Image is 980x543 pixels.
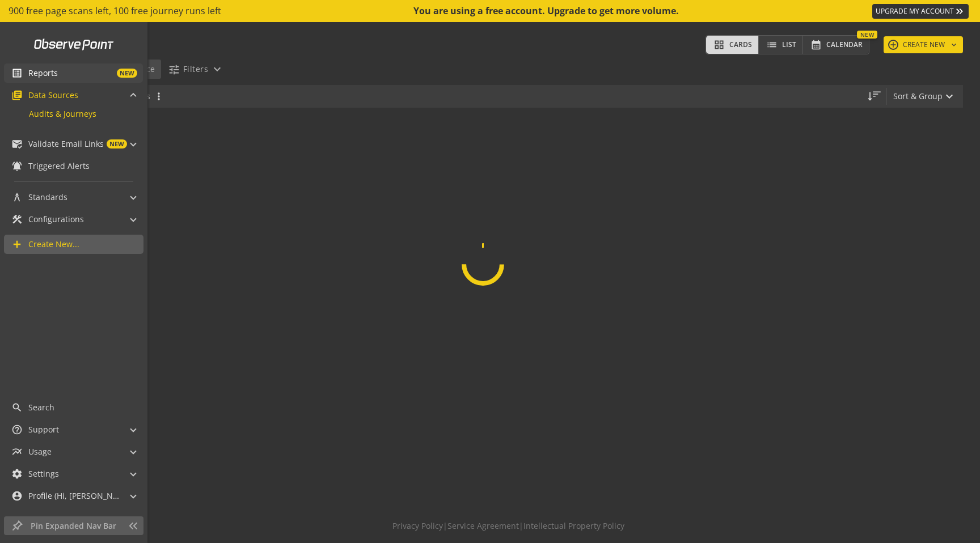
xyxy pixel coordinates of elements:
[949,40,958,49] mat-icon: keyboard_arrow_down
[888,40,898,50] mat-icon: add
[884,36,963,53] button: CREATE NEW
[11,424,23,435] mat-icon: help_outline
[163,59,229,79] button: Filters
[28,490,119,502] span: Profile (Hi, [PERSON_NAME]!)
[11,446,23,457] mat-icon: multiline_chart
[4,105,143,131] div: Data Sources
[28,468,59,480] span: Settings
[11,192,23,203] mat-icon: architecture
[153,91,164,102] mat-icon: more_vert
[28,138,104,150] span: Validate Email Links
[28,192,67,203] span: Standards
[943,90,956,103] mat-icon: expand_more
[765,39,779,50] mat-icon: list
[872,89,882,99] mat-icon: sort
[28,90,78,101] span: Data Sources
[28,67,58,79] span: Reports
[519,520,523,532] span: |
[4,398,143,417] a: Search
[168,63,180,75] mat-icon: tune
[392,520,443,532] a: Privacy Policy
[954,6,965,17] mat-icon: keyboard_double_arrow_right
[712,39,726,50] mat-icon: grid_view
[28,239,79,250] span: Create New...
[4,210,143,229] mat-expansion-panel-header: Configurations
[11,90,23,101] mat-icon: library_books
[28,214,84,225] span: Configurations
[9,5,221,18] span: 900 free page scans left, 100 free journey runs left
[28,160,90,172] span: Triggered Alerts
[4,86,143,105] mat-expansion-panel-header: Data Sources
[4,156,143,176] a: Triggered Alerts
[4,486,143,506] mat-expansion-panel-header: Profile (Hi, [PERSON_NAME]!)
[117,69,137,78] span: NEW
[28,446,52,457] span: Usage
[826,37,863,53] span: Calendar
[31,520,122,532] span: Pin Expanded Nav Bar
[809,39,823,50] mat-icon: calendar_month
[11,239,23,250] mat-icon: add
[4,63,143,83] a: ReportsNEW
[28,402,54,413] span: Search
[11,214,23,225] mat-icon: construction
[183,59,208,79] span: Filters
[107,139,127,149] span: NEW
[28,424,59,435] span: Support
[447,520,519,532] a: Service Agreement
[4,420,143,439] mat-expansion-panel-header: Support
[864,91,876,102] mat-icon: straight
[11,402,23,413] mat-icon: search
[782,37,796,53] span: List
[443,520,447,532] span: |
[872,4,969,19] a: UPGRADE MY ACCOUNT
[4,134,143,154] mat-expansion-panel-header: Validate Email LinksNEW
[11,67,23,79] mat-icon: list_alt
[11,468,23,480] mat-icon: settings
[413,5,680,18] div: You are using a free account. Upgrade to get more volume.
[886,85,963,108] button: Sort & Group
[523,520,624,532] a: Intellectual Property Policy
[210,62,224,76] mat-icon: expand_more
[11,160,23,172] mat-icon: notifications_active
[29,108,96,119] span: Audits & Journeys
[4,235,143,254] a: Create New...
[11,490,23,502] mat-icon: account_circle
[4,188,143,207] mat-expansion-panel-header: Standards
[857,31,877,39] div: New
[729,37,752,53] span: Cards
[4,442,143,461] mat-expansion-panel-header: Usage
[4,464,143,483] mat-expansion-panel-header: Settings
[11,138,23,150] mat-icon: mark_email_read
